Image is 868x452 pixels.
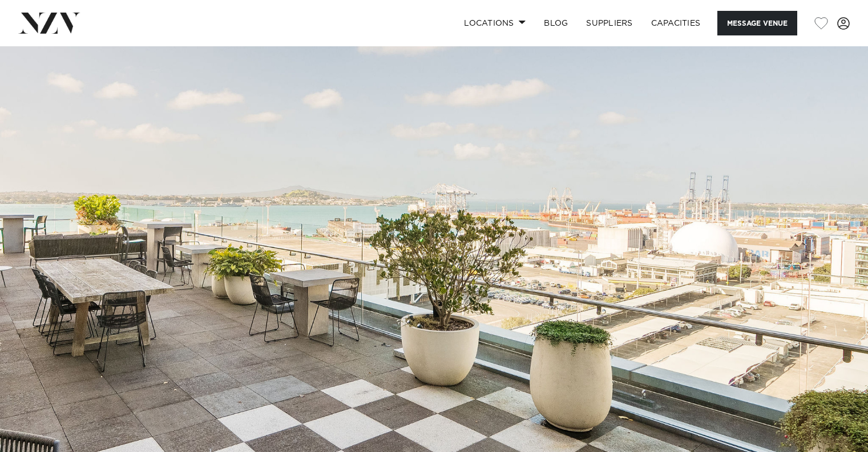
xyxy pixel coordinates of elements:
a: Locations [455,11,535,35]
img: nzv-logo.png [18,13,80,33]
a: SUPPLIERS [577,11,641,35]
a: Capacities [642,11,710,35]
a: BLOG [535,11,577,35]
button: Message Venue [717,11,797,35]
